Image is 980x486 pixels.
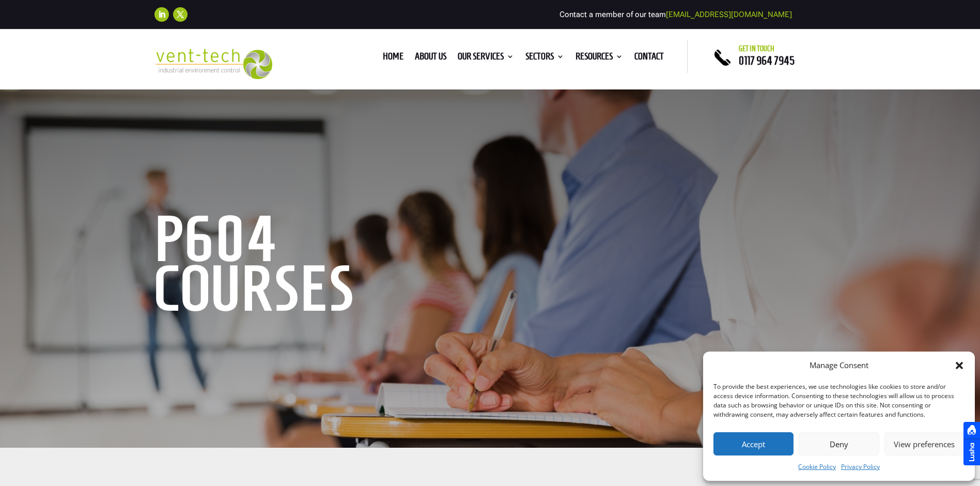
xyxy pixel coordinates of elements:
a: About us [415,53,446,64]
a: Follow on LinkedIn [154,7,169,22]
a: Our Services [458,53,514,64]
img: 2023-09-27T08_35_16.549ZVENT-TECH---Clear-background [154,49,273,79]
a: [EMAIL_ADDRESS][DOMAIN_NAME] [666,10,792,19]
div: To provide the best experiences, we use technologies like cookies to store and/or access device i... [713,382,963,419]
a: Sectors [525,53,564,64]
a: Contact [634,53,664,64]
a: Resources [575,53,623,64]
div: Manage Consent [810,359,868,372]
div: Close dialog [954,360,965,371]
span: Get in touch [739,44,774,53]
a: Privacy Policy [841,461,880,473]
a: Home [383,53,403,64]
h1: P604 Courses [154,214,470,318]
a: Follow on X [173,7,188,22]
a: 0117 964 7945 [739,54,795,67]
a: Cookie Policy [798,461,836,473]
button: Deny [799,432,879,455]
span: Contact a member of our team [559,10,792,19]
button: View preferences [884,432,965,455]
button: Accept [713,432,794,455]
